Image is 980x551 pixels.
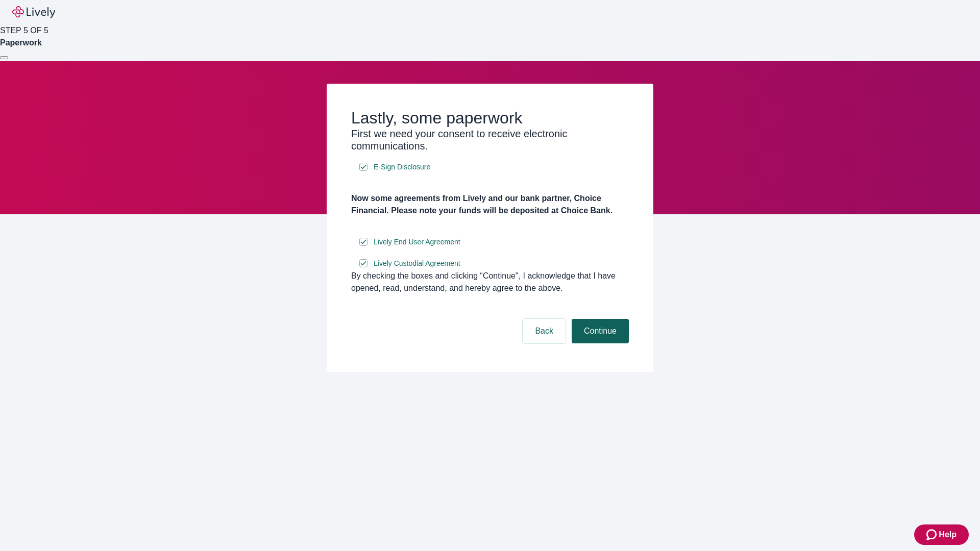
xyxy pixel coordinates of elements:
button: Back [523,319,566,343]
button: Continue [572,319,629,343]
span: Help [939,529,957,541]
span: E-Sign Disclosure [374,162,430,172]
a: e-sign disclosure document [372,236,462,248]
button: Zendesk support iconHelp [914,524,969,545]
img: Lively [12,6,55,18]
a: e-sign disclosure document [372,161,432,173]
span: Lively Custodial Agreement [374,258,460,269]
svg: Zendesk support icon [926,529,939,541]
a: e-sign disclosure document [372,257,462,270]
h4: Now some agreements from Lively and our bank partner, Choice Financial. Please note your funds wi... [351,192,629,217]
div: By checking the boxes and clicking “Continue", I acknowledge that I have opened, read, understand... [351,270,629,294]
span: Lively End User Agreement [374,237,460,247]
h3: First we need your consent to receive electronic communications. [351,128,629,152]
h2: Lastly, some paperwork [351,108,629,128]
